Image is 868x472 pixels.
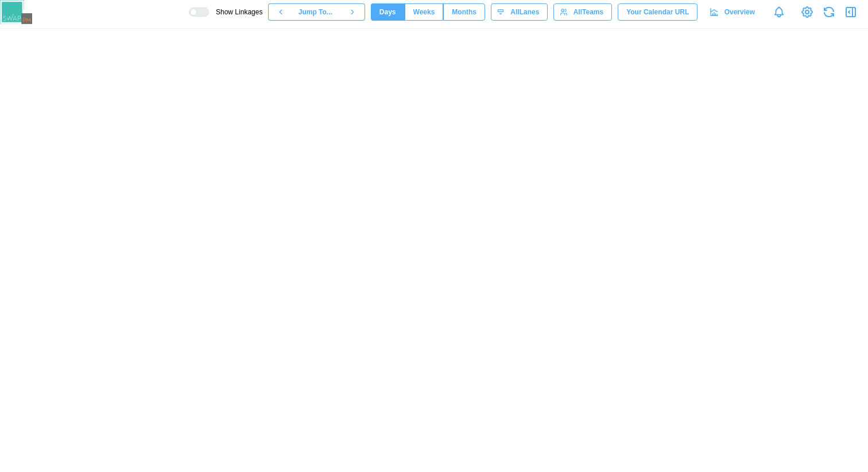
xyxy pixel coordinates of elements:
button: Open Drawer [843,4,859,20]
span: Weeks [413,4,435,20]
span: All Teams [573,4,603,20]
span: Your Calendar URL [626,4,689,20]
button: Days [371,3,405,21]
a: Notifications [769,2,789,22]
a: Overview [703,3,764,21]
button: Months [443,3,485,21]
button: Jump To... [293,3,340,21]
span: Show Linkages [209,7,262,17]
span: Days [379,4,396,20]
button: Weeks [405,3,444,21]
button: Your Calendar URL [618,3,697,21]
button: Refresh Grid [821,4,837,20]
span: Jump To... [299,4,332,20]
span: Overview [724,4,755,20]
span: All Lanes [510,4,539,20]
button: AllLanes [491,3,548,21]
a: View Project [799,4,815,20]
button: AllTeams [553,3,612,21]
span: Months [452,4,476,20]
